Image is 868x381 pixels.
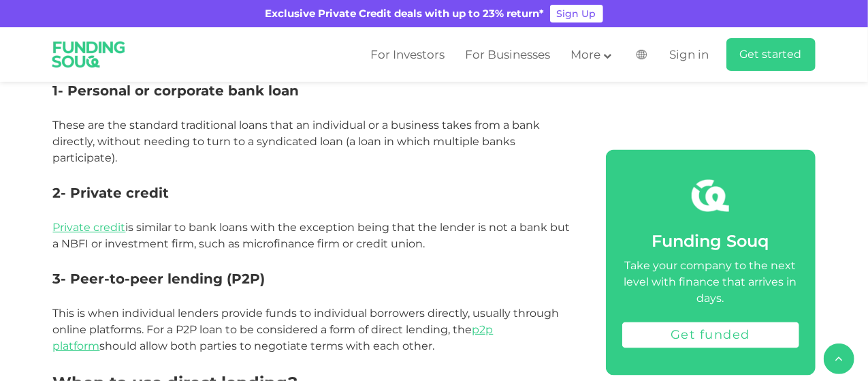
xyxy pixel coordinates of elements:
[670,48,709,61] span: Sign in
[53,221,126,234] a: Private credit
[462,44,553,66] a: For Businesses
[43,30,135,79] img: Logo
[53,82,300,99] span: 1- Personal or corporate bank loan
[740,48,802,61] span: Get started
[824,344,854,374] button: back
[53,185,170,201] span: 2- Private credit
[53,119,541,164] span: These are the standard traditional loans that an individual or a business takes from a bank direc...
[53,307,560,352] span: This is when individual lenders provide funds to individual borrowers directly, usually through o...
[637,50,647,59] img: SA Flag
[692,177,729,215] img: fsicon
[550,5,603,22] a: Sign Up
[652,232,769,252] span: Funding Souq
[570,48,600,61] span: More
[367,44,448,66] a: For Investors
[266,6,545,22] div: Exclusive Private Credit deals with up to 23% return*
[622,258,799,307] div: Take your company to the next level with finance that arrives in days.
[53,221,570,250] span: is similar to bank loans with the exception being that the lender is not a bank but a NBFI or inv...
[666,44,709,66] a: Sign in
[53,271,266,287] span: 3- Peer-to-peer lending (P2P)
[622,322,799,348] a: Get funded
